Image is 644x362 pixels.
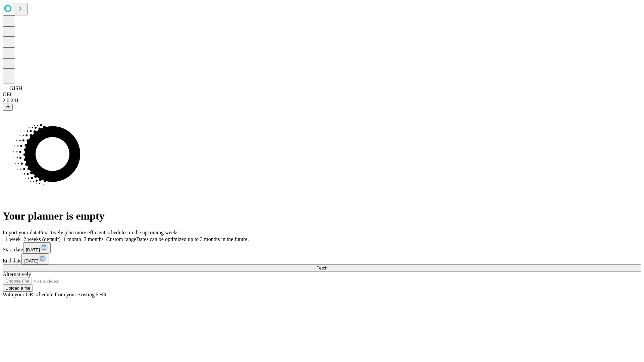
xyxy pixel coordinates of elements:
span: [DATE] [24,258,38,263]
span: Custom range [106,236,136,242]
button: Upload a file [3,285,33,292]
div: End date [3,253,641,264]
div: GEI [3,92,641,98]
span: 1 week [5,236,21,242]
button: @ [3,104,13,111]
h1: Your planner is empty [3,210,641,222]
div: 2.0.241 [3,98,641,104]
span: Import your data [3,230,39,235]
span: GJSH [9,85,22,91]
span: @ [5,105,10,110]
span: [DATE] [26,247,40,252]
button: Fetch [3,264,641,271]
span: Alternatively [3,271,31,277]
div: Start date [3,242,641,253]
span: 2 weeks (default) [23,236,61,242]
button: [DATE] [21,253,49,264]
button: [DATE] [23,242,51,253]
span: Proactively plan more efficient schedules in the upcoming weeks. [39,230,180,235]
span: Dates can be optimized up to 3 months in the future. [136,236,249,242]
span: 1 month [63,236,81,242]
span: Fetch [316,265,327,270]
span: With your OR schedule from your existing EHR [3,292,107,297]
span: 3 months [84,236,104,242]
